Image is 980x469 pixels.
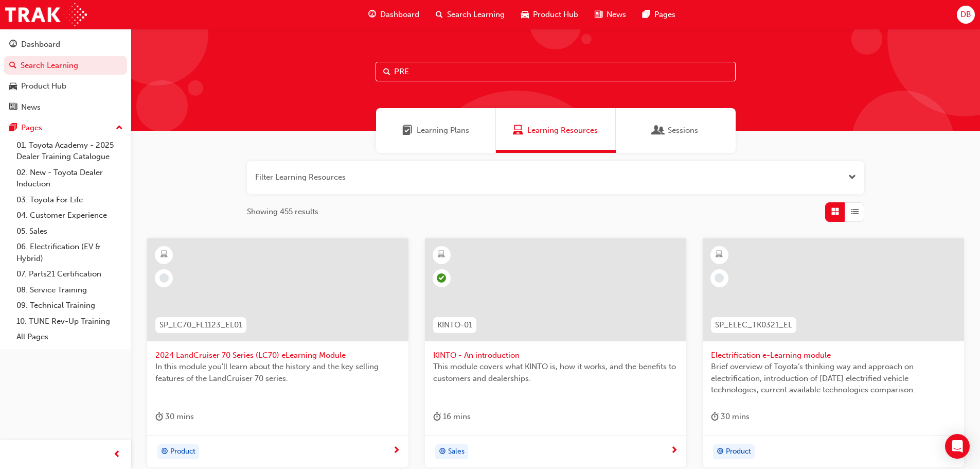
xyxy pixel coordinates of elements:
[521,8,529,21] span: car-icon
[12,165,127,192] a: 02. New - Toyota Dealer Induction
[437,319,472,331] span: KINTO-01
[653,125,664,136] span: Sessions
[711,361,956,396] span: Brief overview of Toyota’s thinking way and approach on electrification, introduction of [DATE] e...
[4,98,127,117] a: News
[393,446,400,456] span: next-icon
[4,118,127,137] button: Pages
[12,137,127,165] a: 01. Toyota Academy - 2025 Dealer Training Catalogue
[831,206,839,218] span: Grid
[717,445,724,459] span: target-icon
[21,39,60,50] div: Dashboard
[383,66,390,78] span: Search
[715,273,724,283] span: learningRecordVerb_NONE-icon
[848,171,856,183] button: Open the filter
[447,9,505,21] span: Search Learning
[4,35,127,54] a: Dashboard
[12,329,127,345] a: All Pages
[427,4,513,25] a: search-iconSearch Learning
[21,80,66,92] div: Product Hub
[147,238,408,468] a: SP_LC70_FL1123_EL012024 LandCruiser 70 Series (LC70) eLearning ModuleIn this module you'll learn ...
[402,125,413,136] span: Learning Plans
[425,238,686,468] a: KINTO-01KINTO - An introductionThis module covers what KINTO is, how it works, and the benefits t...
[643,8,650,21] span: pages-icon
[155,350,400,361] span: 2024 LandCruiser 70 Series (LC70) eLearning Module
[586,4,634,25] a: news-iconNews
[496,108,616,153] a: Learning ResourcesLearning Resources
[438,248,445,262] span: learningResourceType_ELEARNING-icon
[380,9,419,21] span: Dashboard
[654,9,675,21] span: Pages
[670,446,678,456] span: next-icon
[433,350,678,361] span: KINTO - An introduction
[716,248,723,262] span: learningResourceType_ELEARNING-icon
[21,122,42,134] div: Pages
[376,108,496,153] a: Learning PlansLearning Plans
[161,445,168,459] span: target-icon
[527,125,598,136] span: Learning Resources
[4,77,127,96] a: Product Hub
[12,239,127,266] a: 06. Electrification (EV & Hybrid)
[159,273,169,283] span: learningRecordVerb_NONE-icon
[945,434,970,459] div: Open Intercom Messenger
[12,282,127,298] a: 08. Service Training
[960,9,971,21] span: DB
[12,266,127,282] a: 07. Parts21 Certification
[155,361,400,384] span: In this module you'll learn about the history and the key selling features of the LandCruiser 70 ...
[634,4,684,25] a: pages-iconPages
[513,4,586,25] a: car-iconProduct Hub
[703,238,964,468] a: SP_ELEC_TK0321_ELElectrification e-Learning moduleBrief overview of Toyota’s thinking way and app...
[9,61,16,71] span: search-icon
[360,4,427,25] a: guage-iconDashboard
[711,350,956,361] span: Electrification e-Learning module
[9,40,17,49] span: guage-icon
[417,125,469,136] span: Learning Plans
[368,8,376,21] span: guage-icon
[247,206,318,218] span: Showing 455 results
[433,410,471,423] div: 16 mins
[715,319,792,331] span: SP_ELEC_TK0321_EL
[4,33,127,118] button: DashboardSearch LearningProduct HubNews
[433,361,678,384] span: This module covers what KINTO is, how it works, and the benefits to customers and dealerships.
[12,192,127,208] a: 03. Toyota For Life
[9,103,17,112] span: news-icon
[155,410,163,423] span: duration-icon
[448,446,465,458] span: Sales
[668,125,698,136] span: Sessions
[170,446,195,458] span: Product
[12,314,127,329] a: 10. TUNE Rev-Up Training
[21,101,41,113] div: News
[113,448,121,461] span: prev-icon
[513,125,523,136] span: Learning Resources
[12,298,127,314] a: 09. Technical Training
[437,273,446,283] span: learningRecordVerb_PASS-icon
[726,446,751,458] span: Product
[9,82,17,91] span: car-icon
[12,223,127,239] a: 05. Sales
[436,8,443,21] span: search-icon
[12,207,127,223] a: 04. Customer Experience
[376,62,736,81] input: Search...
[9,124,17,133] span: pages-icon
[851,206,859,218] span: List
[533,9,578,21] span: Product Hub
[116,121,123,135] span: up-icon
[439,445,446,459] span: target-icon
[159,319,242,331] span: SP_LC70_FL1123_EL01
[4,56,127,75] a: Search Learning
[607,9,626,21] span: News
[711,410,719,423] span: duration-icon
[433,410,441,423] span: duration-icon
[155,410,194,423] div: 30 mins
[957,6,975,24] button: DB
[5,3,87,26] img: Trak
[161,248,168,262] span: learningResourceType_ELEARNING-icon
[595,8,602,21] span: news-icon
[616,108,736,153] a: SessionsSessions
[711,410,750,423] div: 30 mins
